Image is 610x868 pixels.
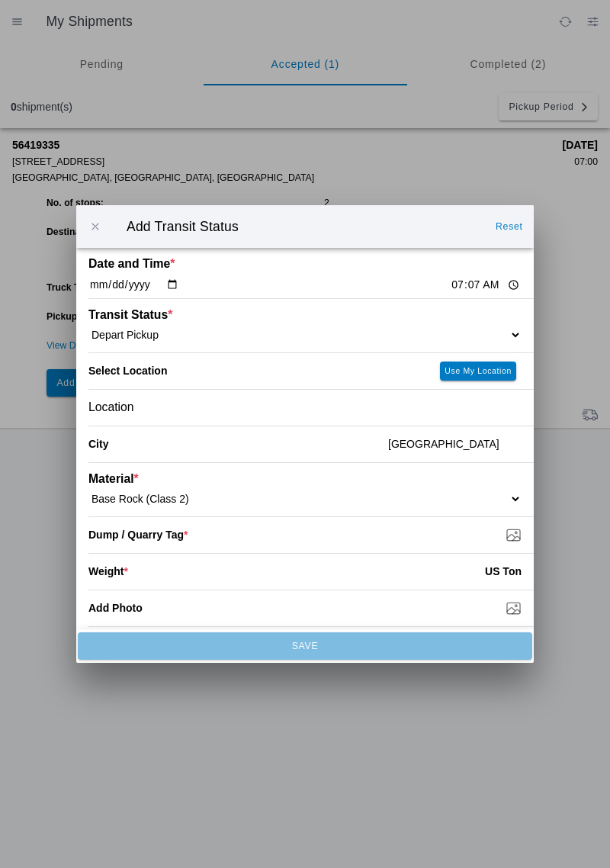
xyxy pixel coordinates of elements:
[88,257,413,271] ion-label: Date and Time
[88,400,134,414] span: Location
[485,565,522,577] ion-label: US Ton
[88,472,413,486] ion-label: Material
[88,308,413,322] ion-label: Transit Status
[111,219,488,235] ion-title: Add Transit Status
[88,565,128,577] ion-label: Weight
[88,438,376,450] ion-label: City
[440,362,516,381] ion-button: Use My Location
[490,214,529,239] ion-button: Reset
[88,365,167,377] label: Select Location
